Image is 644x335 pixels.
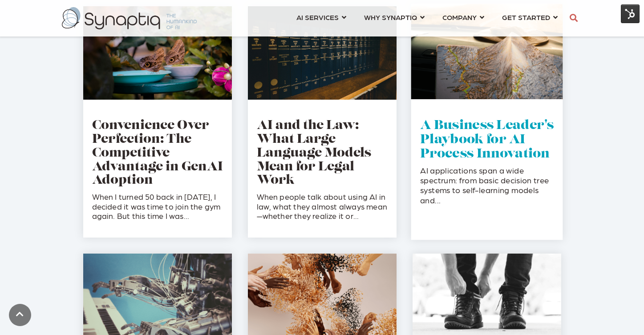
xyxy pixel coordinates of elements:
[502,9,558,25] a: GET STARTED
[502,11,550,23] span: GET STARTED
[62,7,197,29] img: synaptiq logo-2
[364,11,417,23] span: WHY SYNAPTIQ
[296,9,346,25] a: AI SERVICES
[288,2,567,34] nav: menu
[296,11,339,23] span: AI SERVICES
[92,120,223,187] a: Convenience Over Perfection: The Competitive Advantage in GenAI Adoption
[420,120,554,160] a: A Business Leader's Playbook for AI Process Innovation
[257,120,371,187] a: AI and the Law: What Large Language Models Mean for Legal Work
[621,4,640,23] img: HubSpot Tools Menu Toggle
[420,165,554,205] p: AI applications span a wide spectrum: from basic decision tree systems to self-learning models an...
[364,9,425,25] a: WHY SYNAPTIQ
[442,11,477,23] span: COMPANY
[257,192,388,221] p: When people talk about using AI in law, what they almost always mean—whether they realize it or...
[92,192,223,221] p: When I turned 50 back in [DATE], I decided it was time to join the gym again. But this time I was...
[442,9,484,25] a: COMPANY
